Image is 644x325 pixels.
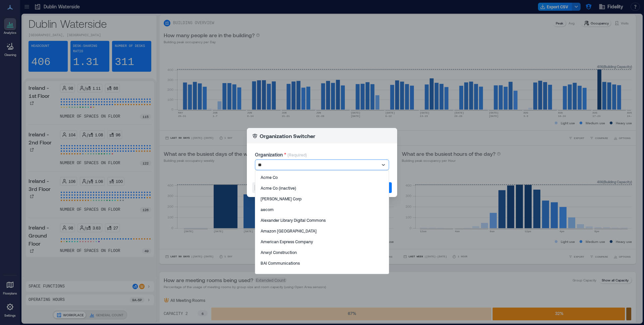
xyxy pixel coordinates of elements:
p: aecom [261,207,274,212]
p: Alexander Library Digital Commons [261,217,326,223]
p: (Required) [287,152,307,159]
p: Bank of [GEOGRAPHIC_DATA] [261,271,315,276]
p: Amazon [GEOGRAPHIC_DATA] [261,228,317,234]
p: [PERSON_NAME] Corp [261,196,302,201]
p: American Express Company [261,239,313,244]
p: Acme Co [261,175,278,180]
p: Organization Switcher [260,132,315,140]
button: Turn Off [252,182,283,193]
label: Organization [255,151,286,158]
p: Anwyl Construction [261,250,297,255]
p: BAI Communications [261,260,300,266]
p: Acme Co (inactive) [261,185,296,191]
